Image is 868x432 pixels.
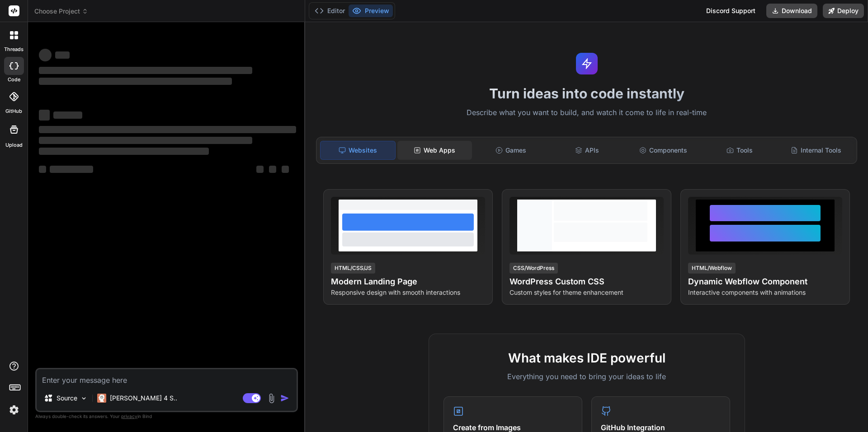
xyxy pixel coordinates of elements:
[121,413,137,419] span: privacy
[280,394,289,403] img: icon
[320,141,396,160] div: Websites
[4,46,24,53] label: threads
[701,4,761,18] div: Discord Support
[35,412,298,421] p: Always double-check its answers. Your in Bind
[5,141,23,149] label: Upload
[474,141,548,160] div: Games
[311,85,863,102] h1: Turn ideas into code instantly
[443,371,730,382] p: Everything you need to bring your ideas to life
[331,288,485,297] p: Responsive design with smooth interactions
[509,288,664,297] p: Custom styles for theme enhancement
[397,141,472,160] div: Web Apps
[331,275,485,288] h4: Modern Landing Page
[8,76,20,84] label: code
[266,393,277,404] img: attachment
[311,5,349,17] button: Editor
[269,166,276,173] span: ‌
[823,4,864,18] button: Deploy
[766,4,817,18] button: Download
[39,67,252,74] span: ‌
[282,166,289,173] span: ‌
[550,141,624,160] div: APIs
[97,394,106,403] img: Claude 4 Sonnet
[443,348,730,367] h2: What makes IDE powerful
[39,49,52,61] span: ‌
[39,126,296,133] span: ‌
[39,78,232,85] span: ‌
[39,137,252,144] span: ‌
[110,394,177,403] p: [PERSON_NAME] 4 S..
[55,51,70,59] span: ‌
[688,288,842,297] p: Interactive components with animations
[331,263,375,274] div: HTML/CSS/JS
[6,402,22,418] img: settings
[39,110,50,121] span: ‌
[688,275,842,288] h4: Dynamic Webflow Component
[509,263,558,274] div: CSS/WordPress
[80,395,88,402] img: Pick Models
[50,166,93,173] span: ‌
[39,166,46,173] span: ‌
[509,275,664,288] h4: WordPress Custom CSS
[311,107,863,119] p: Describe what you want to build, and watch it come to life in real-time
[256,166,264,173] span: ‌
[778,141,853,160] div: Internal Tools
[5,107,22,115] label: GitHub
[34,7,88,16] span: Choose Project
[703,141,777,160] div: Tools
[349,5,393,17] button: Preview
[53,111,82,119] span: ‌
[39,148,209,155] span: ‌
[626,141,701,160] div: Components
[57,394,77,403] p: Source
[688,263,736,274] div: HTML/Webflow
